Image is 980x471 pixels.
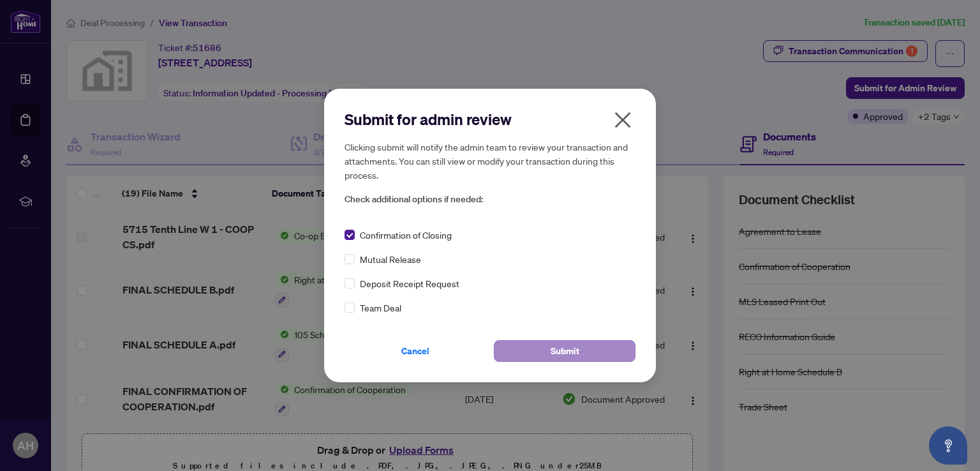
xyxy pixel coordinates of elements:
span: Confirmation of Closing [360,228,452,242]
h2: Submit for admin review [345,109,635,130]
span: close [612,110,633,130]
span: Submit [551,341,579,361]
button: Open asap [929,426,967,465]
span: Check additional options if needed: [345,192,635,207]
span: Cancel [401,341,429,361]
span: Mutual Release [360,252,421,266]
button: Submit [494,340,635,362]
button: Cancel [345,340,486,362]
h5: Clicking submit will notify the admin team to review your transaction and attachments. You can st... [345,140,635,182]
span: Deposit Receipt Request [360,276,459,290]
span: Team Deal [360,301,401,315]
